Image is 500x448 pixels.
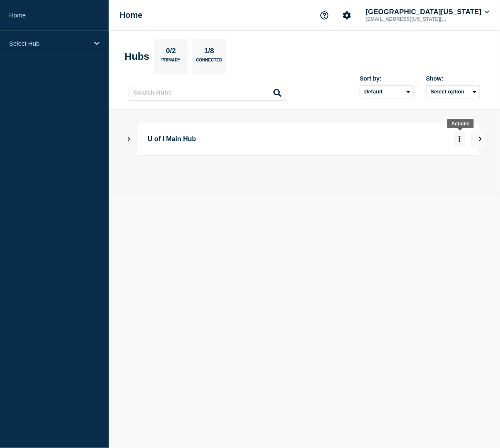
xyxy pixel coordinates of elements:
[127,136,131,142] button: Show Connected Hubs
[124,51,149,62] h2: Hubs
[120,10,143,20] h1: Home
[163,47,179,58] p: 0/2
[9,40,89,47] p: Select Hub
[148,132,420,147] p: U of I Main Hub
[360,85,414,98] select: Sort by
[161,58,180,66] p: Primary
[454,132,465,147] button: More actions
[426,85,480,98] button: Select option
[338,7,356,24] button: Account settings
[364,16,450,22] p: [EMAIL_ADDRESS][US_STATE][DOMAIN_NAME]
[360,75,414,82] div: Sort by:
[364,8,491,16] button: [GEOGRAPHIC_DATA][US_STATE]
[471,131,488,147] button: View
[451,121,470,127] div: Actions
[201,47,217,58] p: 1/8
[316,7,333,24] button: Support
[129,84,286,101] input: Search Hubs
[426,75,480,82] div: Show:
[196,58,222,66] p: Connected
